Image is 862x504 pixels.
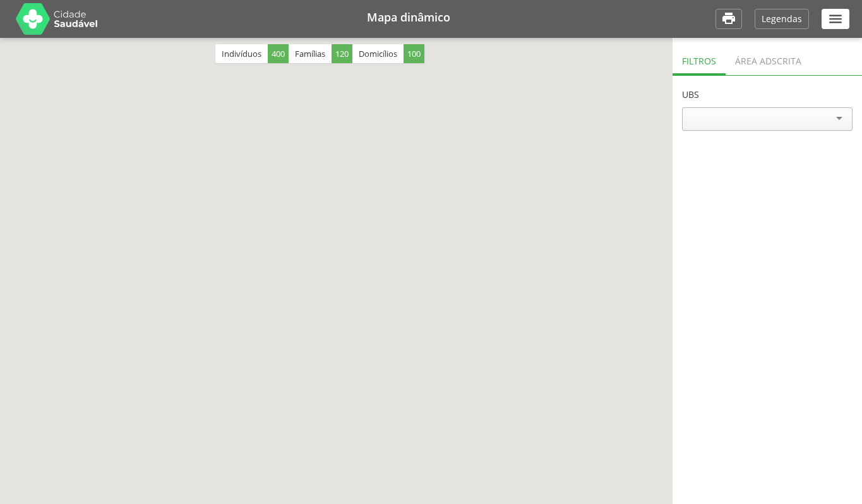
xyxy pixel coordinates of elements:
[673,44,726,75] div: Filtros
[268,44,289,63] span: 400
[726,44,811,75] div: Área adscrita
[114,11,703,23] h1: Mapa dinâmico
[332,44,352,63] span: 120
[827,11,844,27] i: 
[215,44,424,63] div: Indivíduos Famílias Domicílios
[762,15,802,23] p: Legendas
[721,11,736,27] i: Imprimir
[404,44,424,63] span: 100
[682,76,853,107] header: UBS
